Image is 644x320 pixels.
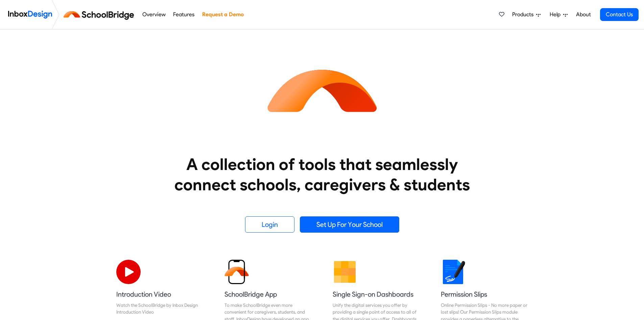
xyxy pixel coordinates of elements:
[512,10,536,19] span: Products
[224,290,312,299] h5: SchoolBridge App
[62,6,138,23] img: schoolbridge logo
[171,8,196,21] a: Features
[116,260,141,284] img: 2022_07_11_icon_video_playback.svg
[300,216,399,233] a: Set Up For Your School
[116,302,204,316] div: Watch the SchoolBridge by Inbox Design Introduction Video
[547,8,570,21] a: Help
[261,29,383,151] img: icon_schoolbridge.svg
[224,260,249,284] img: 2022_01_13_icon_sb_app.svg
[509,8,543,21] a: Products
[162,154,483,195] heading: A collection of tools that seamlessly connect schools, caregivers & students
[333,290,420,299] h5: Single Sign-on Dashboards
[550,10,563,19] span: Help
[441,260,465,284] img: 2022_01_18_icon_signature.svg
[245,216,294,233] a: Login
[574,8,593,21] a: About
[116,290,204,299] h5: Introduction Video
[441,290,528,299] h5: Permission Slips
[200,8,245,21] a: Request a Demo
[140,8,167,21] a: Overview
[333,260,357,284] img: 2022_01_13_icon_grid.svg
[600,8,639,21] a: Contact Us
